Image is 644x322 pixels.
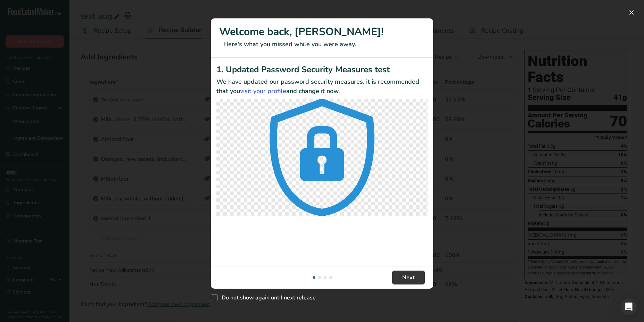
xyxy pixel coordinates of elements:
[216,77,428,96] p: We have updated our password security measures, it is recommended that you and change it now.
[218,294,316,301] span: Do not show again until next release
[216,99,428,216] img: Updated Password Security Measures test
[620,298,637,315] div: Open Intercom Messenger
[216,63,428,76] h2: 1. Updated Password Security Measures test
[392,271,425,284] button: Next
[240,87,286,95] a: visit your profile
[219,24,425,40] h1: Welcome back, [PERSON_NAME]!
[219,40,425,49] p: Here's what you missed while you were away.
[402,273,415,282] span: Next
